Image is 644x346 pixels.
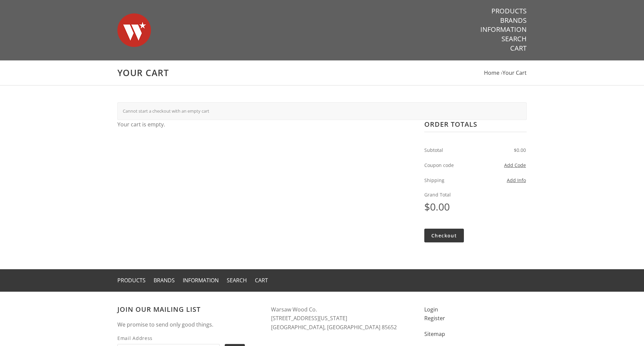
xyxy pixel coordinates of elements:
[117,67,527,78] h1: Your Cart
[183,277,219,284] a: Information
[117,305,258,313] h3: Join our mailing list
[484,69,499,76] a: Home
[123,108,521,115] div: Cannot start a checkout with an empty cart
[510,44,527,53] a: Cart
[476,146,526,154] span: $0.00
[227,277,247,284] a: Search
[424,330,445,338] a: Sitemap
[117,277,146,284] a: Products
[424,176,474,184] span: Shipping
[501,68,527,77] li: ›
[491,7,527,15] a: Products
[502,69,527,76] a: Your Cart
[154,277,175,284] a: Brands
[500,16,527,25] a: Brands
[424,198,527,215] span: $0.00
[117,334,220,342] span: Email Address
[424,229,464,242] a: Checkout
[424,306,438,313] a: Login
[476,161,526,169] button: Add Code
[117,120,424,129] section: Your cart is empty.
[507,176,526,184] button: Add Info
[480,25,527,34] a: Information
[424,191,527,198] span: Grand Total
[117,7,151,54] img: Warsaw Wood Co.
[424,161,474,169] span: Coupon code
[501,35,527,43] a: Search
[424,146,474,154] span: Subtotal
[271,305,411,332] address: Warsaw Wood Co. [STREET_ADDRESS][US_STATE] [GEOGRAPHIC_DATA], [GEOGRAPHIC_DATA] 85652
[424,120,527,132] h3: Order Totals
[424,314,445,322] a: Register
[255,277,268,284] a: Cart
[117,320,258,329] p: We promise to send only good things.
